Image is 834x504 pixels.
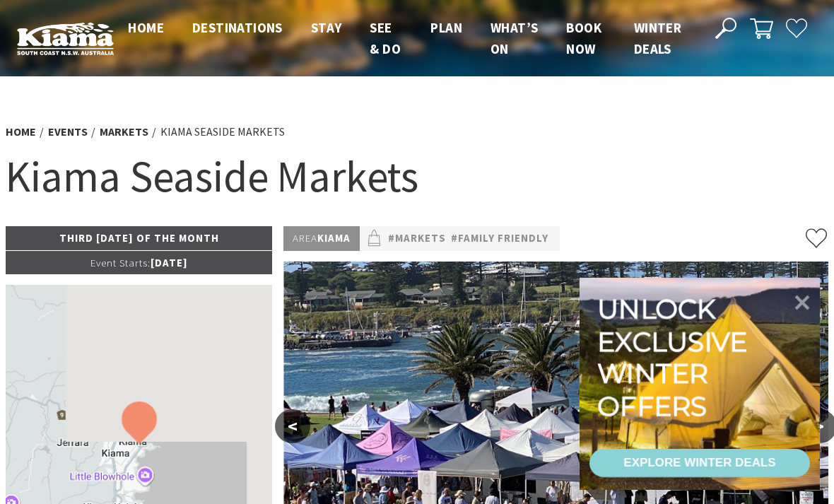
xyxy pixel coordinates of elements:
[430,19,462,36] span: Plan
[451,230,548,247] a: #Family Friendly
[283,226,360,251] p: Kiama
[6,226,272,250] p: Third [DATE] of the Month
[192,19,283,36] span: Destinations
[370,19,401,57] span: See & Do
[388,230,446,247] a: #Markets
[566,19,601,57] span: Book now
[634,19,681,57] span: Winter Deals
[275,409,310,443] button: <
[17,22,114,55] img: Kiama Logo
[623,449,775,477] div: EXPLORE WINTER DEALS
[589,449,810,477] a: EXPLORE WINTER DEALS
[48,124,88,139] a: Events
[311,19,342,36] span: Stay
[114,17,699,60] nav: Main Menu
[491,19,538,57] span: What’s On
[293,231,317,245] span: Area
[90,256,151,269] span: Event Starts:
[597,293,753,422] div: Unlock exclusive winter offers
[128,19,164,36] span: Home
[6,148,828,205] h1: Kiama Seaside Markets
[100,124,148,139] a: Markets
[6,251,272,275] p: [DATE]
[6,124,36,139] a: Home
[160,123,285,141] li: Kiama Seaside Markets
